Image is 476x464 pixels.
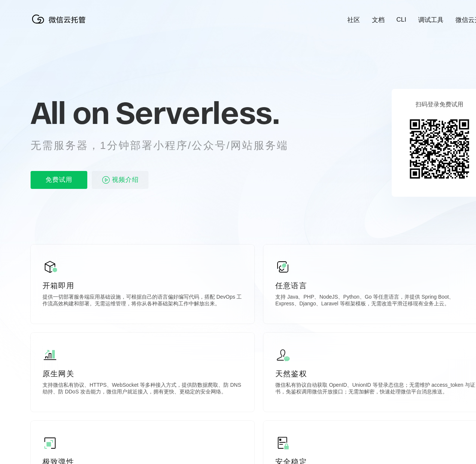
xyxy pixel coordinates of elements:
a: 文档 [372,16,385,24]
p: 支持 Java、PHP、NodeJS、Python、Go 等任意语言，并提供 Spring Boot、Express、Django、Laravel 等框架模板，无需改造平滑迁移现有业务上云。 [275,294,475,309]
a: 调试工具 [418,16,444,24]
span: 视频介绍 [112,171,139,189]
p: 天然鉴权 [275,368,475,379]
p: 扫码登录免费试用 [416,101,463,109]
img: video_play.svg [101,175,110,184]
p: 任意语言 [275,280,475,291]
p: 原生网关 [43,368,242,379]
a: CLI [397,16,406,24]
p: 提供一切部署服务端应用基础设施，可根据自己的语言偏好编写代码，搭配 DevOps 工作流高效构建和部署。无需运维管理，将你从各种基础架构工作中解放出来。 [43,294,242,309]
p: 无需服务器，1分钟部署小程序/公众号/网站服务端 [31,138,302,153]
img: 微信云托管 [31,12,90,27]
span: All on [31,94,109,131]
p: 开箱即用 [43,280,242,291]
a: 微信云托管 [31,21,90,28]
p: 免费试用 [31,171,87,189]
p: 支持微信私有协议、HTTPS、WebSocket 等多种接入方式，提供防数据爬取、防 DNS 劫持、防 DDoS 攻击能力，微信用户就近接入，拥有更快、更稳定的安全网络。 [43,382,242,397]
span: Serverless. [116,94,279,131]
a: 社区 [347,16,360,24]
p: 微信私有协议自动获取 OpenID、UnionID 等登录态信息；无需维护 access_token 与证书，免鉴权调用微信开放接口；无需加解密，快速处理微信平台消息推送。 [275,382,475,397]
